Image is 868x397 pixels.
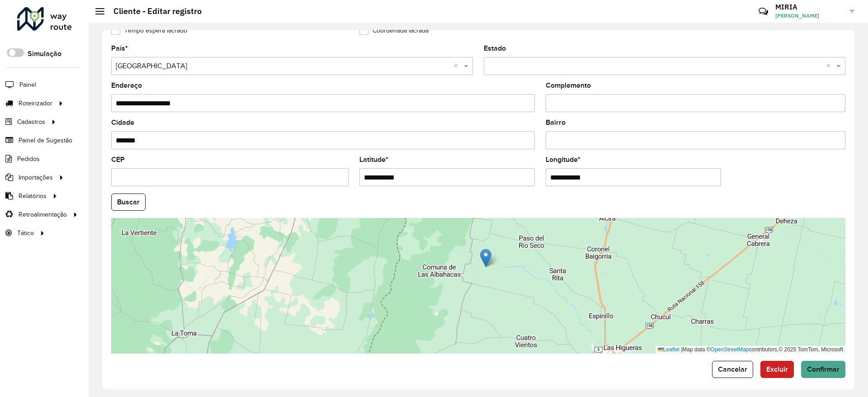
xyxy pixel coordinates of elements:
span: Roteirizador [19,99,52,108]
span: Clear all [826,61,834,71]
span: Pedidos [17,154,40,164]
span: Painel [19,80,36,90]
span: | [681,346,682,353]
label: Longitude [546,154,580,165]
label: Endereço [111,80,142,91]
label: CEP [111,154,125,165]
span: Cadastros [17,117,45,127]
h2: Cliente - Editar registro [104,6,202,16]
span: Painel de Sugestão [19,136,72,145]
a: Leaflet [658,346,679,353]
label: País [111,43,128,54]
label: Complemento [546,80,591,91]
span: Confirmar [807,365,840,373]
span: Clear all [454,61,462,71]
button: Buscar [111,194,146,211]
div: Map data © contributors,© 2025 TomTom, Microsoft [656,346,845,354]
label: Bairro [546,117,566,128]
label: Coordenada lacrada [359,26,429,35]
button: Confirmar [801,361,845,378]
button: Cancelar [712,361,753,378]
label: Cidade [111,117,134,128]
span: Importações [19,173,53,182]
h3: MIRIA [775,3,843,11]
label: Estado [484,43,506,54]
label: Latitude [359,154,388,165]
span: Cancelar [718,365,747,373]
span: Retroalimentação [19,210,67,219]
span: Tático [17,228,34,238]
label: Tempo espera lacrado [111,26,187,35]
span: Excluir [766,365,788,373]
button: Excluir [760,361,794,378]
label: Simulação [28,48,61,59]
a: Contato Rápido [754,2,773,21]
span: Relatórios [19,191,47,201]
span: [PERSON_NAME] [775,12,843,20]
a: OpenStreetMap [711,346,749,353]
img: Marker [480,249,491,267]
